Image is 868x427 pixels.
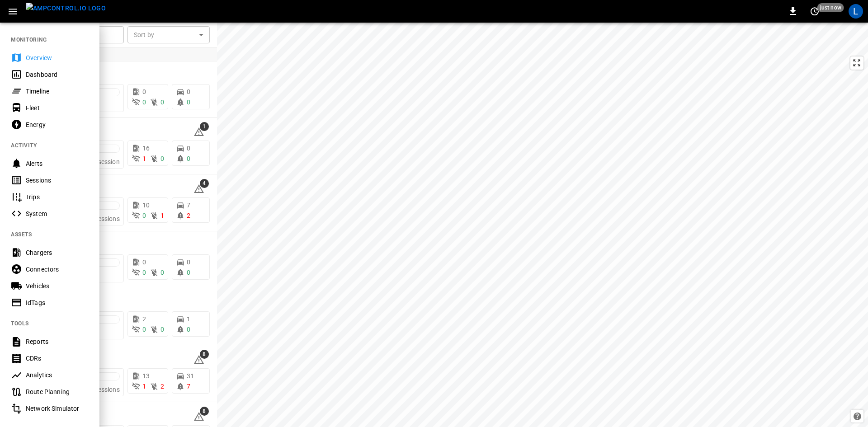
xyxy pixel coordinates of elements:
[26,265,89,274] div: Connectors
[26,192,89,202] div: Trips
[26,298,89,307] div: IdTags
[849,4,863,19] div: profile-icon
[26,87,89,96] div: Timeline
[807,4,822,19] button: set refresh interval
[26,3,106,14] img: ampcontrol.io logo
[26,337,89,346] div: Reports
[26,103,89,113] div: Fleet
[26,404,89,413] div: Network Simulator
[817,3,844,12] span: just now
[26,70,89,79] div: Dashboard
[26,354,89,363] div: CDRs
[26,371,89,380] div: Analytics
[26,282,89,291] div: Vehicles
[26,176,89,185] div: Sessions
[26,120,89,129] div: Energy
[26,387,89,396] div: Route Planning
[26,248,89,257] div: Chargers
[26,53,89,62] div: Overview
[26,209,89,218] div: System
[26,159,89,168] div: Alerts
